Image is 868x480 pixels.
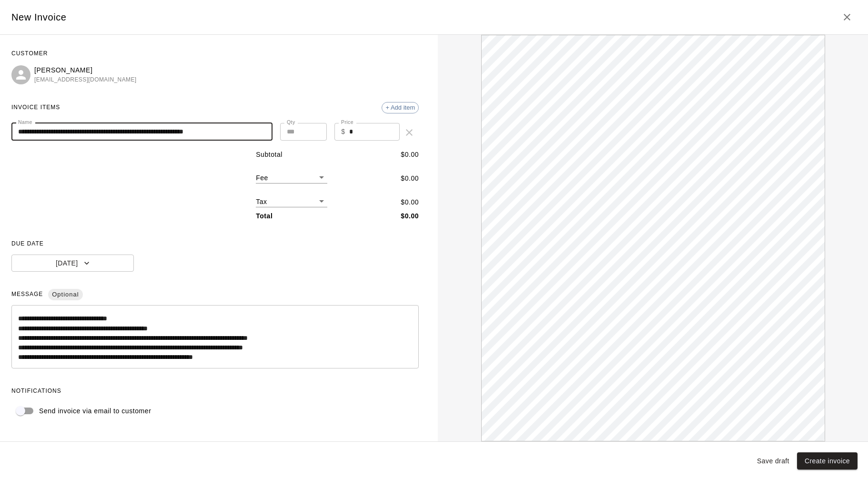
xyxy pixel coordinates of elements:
p: $ 0.00 [401,150,419,160]
button: [DATE] [11,255,134,272]
span: CUSTOMER [11,46,419,61]
span: + Add item [382,104,418,111]
p: [PERSON_NAME] [34,65,137,75]
b: Total [256,212,273,220]
p: $ [341,127,345,137]
b: $ 0.00 [401,212,419,220]
span: MESSAGE [11,287,419,302]
span: DUE DATE [11,236,419,252]
span: NOTIFICATIONS [11,384,419,399]
span: Optional [48,286,82,303]
label: Price [341,119,353,126]
h5: New Invoice [11,11,67,24]
p: $ 0.00 [401,174,419,184]
label: Name [18,119,32,126]
button: Close [838,8,857,27]
span: [EMAIL_ADDRESS][DOMAIN_NAME] [34,75,137,85]
div: + Add item [382,102,419,113]
span: INVOICE ITEMS [11,100,60,115]
p: Subtotal [256,150,283,160]
button: Create invoice [797,452,858,470]
button: Save draft [753,452,793,470]
p: Send invoice via email to customer [39,406,151,416]
p: $ 0.00 [401,197,419,207]
label: Qty [287,119,295,126]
